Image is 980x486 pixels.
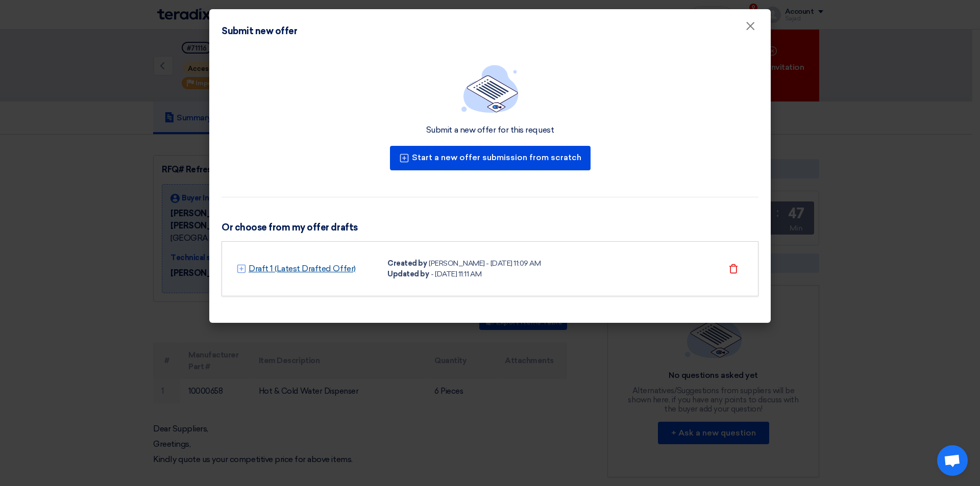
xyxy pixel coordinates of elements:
[390,146,591,170] button: Start a new offer submission from scratch
[429,259,541,268] font: [PERSON_NAME] - [DATE] 11:09 AM
[387,270,429,278] font: Updated by
[249,263,356,275] a: Draft 1 (Latest Drafted Offer)
[461,65,519,113] img: empty_state_list.svg
[737,16,764,37] button: Close
[745,18,755,39] font: ×
[426,125,554,135] font: Submit a new offer for this request
[222,25,297,37] font: Submit new offer
[431,270,481,278] font: - [DATE] 11:11 AM
[412,152,581,162] font: Start a new offer submission from scratch
[222,222,358,233] font: Or choose from my offer drafts
[937,445,968,476] a: Open chat
[387,259,427,268] font: Created by
[249,264,356,273] font: Draft 1 (Latest Drafted Offer)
